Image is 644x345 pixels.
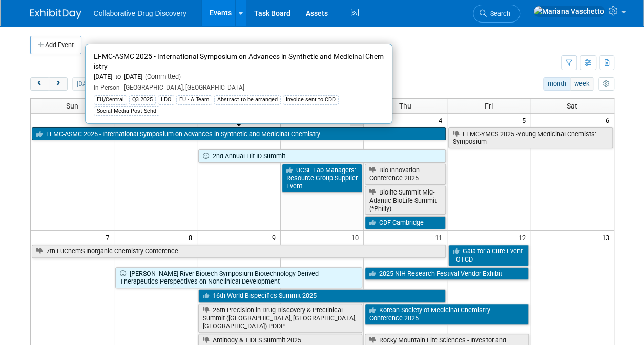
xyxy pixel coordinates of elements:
[365,304,529,325] a: Korean Society of Medicinal Chemistry Conference 2025
[570,77,593,91] button: week
[438,114,447,126] span: 4
[601,231,614,244] span: 13
[271,231,280,244] span: 9
[94,84,120,91] span: In-Person
[120,84,244,91] span: [GEOGRAPHIC_DATA], [GEOGRAPHIC_DATA]
[105,231,114,244] span: 7
[198,304,362,333] a: 26th Precision in Drug Discovery & Preclinical Summit ([GEOGRAPHIC_DATA], [GEOGRAPHIC_DATA], [GEO...
[129,95,156,104] div: Q3 2025
[30,77,49,91] button: prev
[176,95,212,104] div: EU - A Team
[365,216,446,229] a: CDF Cambridge
[142,73,181,80] span: (Committed)
[94,73,384,81] div: [DATE] to [DATE]
[198,149,446,163] a: 2nd Annual Hit ID Summit
[214,95,281,104] div: Abstract to be arranged
[567,102,577,110] span: Sat
[603,81,610,88] i: Personalize Calendar
[448,245,529,266] a: Gala for a Cure Event - OTCD
[72,77,99,91] button: [DATE]
[158,95,174,104] div: LDO
[115,267,363,288] a: [PERSON_NAME] River Biotech Symposium Biotechnology-Derived Therapeutics Perspectives on Nonclini...
[485,102,493,110] span: Fri
[94,106,159,116] div: Social Media Post Schd
[365,267,529,281] a: 2025 NIH Research Festival Vendor Exhibit
[188,231,197,244] span: 8
[66,102,78,110] span: Sun
[30,36,81,54] button: Add Event
[32,127,446,141] a: EFMC-ASMC 2025 - International Symposium on Advances in Synthetic and Medicinal Chemistry
[32,245,446,258] a: 7th EuChemS Inorganic Chemistry Conference
[598,77,614,91] button: myCustomButton
[434,231,447,244] span: 11
[473,5,520,23] a: Search
[282,164,363,193] a: UCSF Lab Managers’ Resource Group Supplier Event
[49,77,68,91] button: next
[94,95,127,104] div: EU/Central
[399,102,411,110] span: Thu
[365,186,446,215] a: Biolife Summit Mid-Atlantic BioLife Summit (*Philly)
[94,52,384,70] span: EFMC-ASMC 2025 - International Symposium on Advances in Synthetic and Medicinal Chemistry
[283,95,339,104] div: Invoice sent to CDD
[448,127,613,148] a: EFMC-YMCS 2025 -Young Medicinal Chemists’ Symposium
[533,6,605,17] img: Mariana Vaschetto
[365,164,446,185] a: Bio Innovation Conference 2025
[198,289,446,303] a: 16th World Bispecifics Summit 2025
[94,9,186,17] span: Collaborative Drug Discovery
[30,9,81,19] img: ExhibitDay
[517,231,530,244] span: 12
[350,231,363,244] span: 10
[521,114,530,126] span: 5
[605,114,614,126] span: 6
[543,77,570,91] button: month
[487,10,510,17] span: Search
